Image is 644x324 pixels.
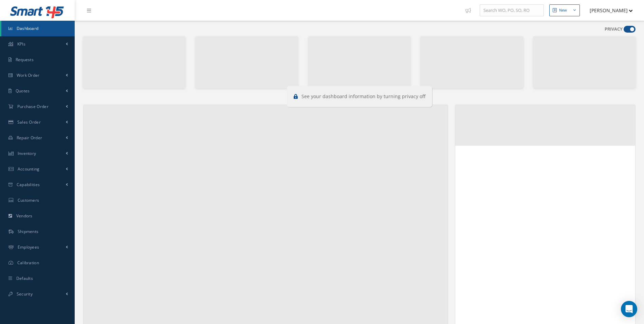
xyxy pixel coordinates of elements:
span: Quotes [16,88,30,94]
span: Vendors [16,213,33,219]
span: Customers [18,197,39,203]
span: Repair Order [17,135,42,141]
button: New [549,4,580,16]
span: Security [17,291,33,297]
button: [PERSON_NAME] [583,4,633,17]
span: Dashboard [17,25,39,31]
span: Accounting [18,166,40,172]
span: Requests [16,57,34,62]
span: Purchase Order [17,104,49,109]
span: Defaults [16,275,33,281]
label: PRIVACY [605,26,623,33]
div: Open Intercom Messenger [621,301,637,317]
span: See your dashboard information by turning privacy off [301,93,425,100]
span: Inventory [18,150,36,156]
a: Dashboard [1,21,75,36]
span: Capabilities [17,182,40,187]
div: New [559,7,567,13]
span: Sales Order [17,119,41,125]
span: KPIs [17,41,25,47]
span: Calibration [17,260,39,266]
span: Shipments [18,229,39,234]
input: Search WO, PO, SO, RO [480,4,544,17]
span: Employees [18,244,39,250]
span: Work Order [17,72,40,78]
